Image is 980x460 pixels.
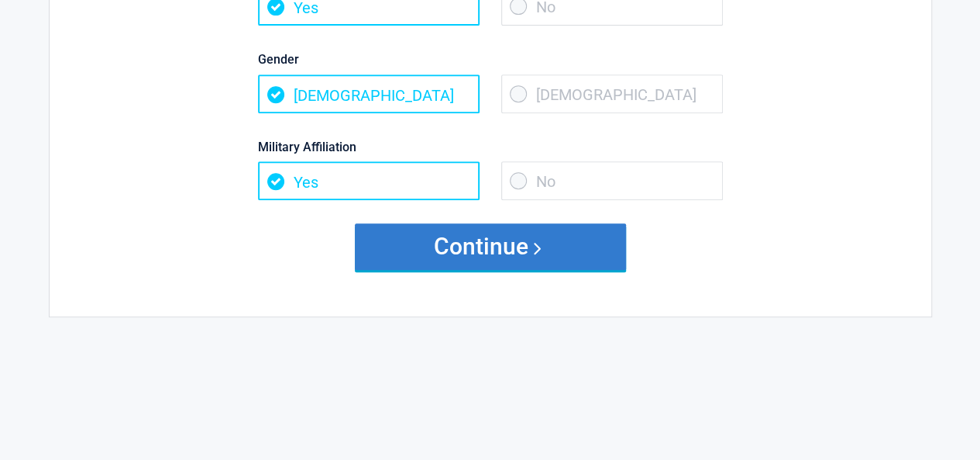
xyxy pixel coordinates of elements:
[355,223,626,270] button: Continue
[258,49,723,70] label: Gender
[501,161,723,200] span: No
[258,161,480,200] span: Yes
[258,137,723,157] label: Military Affiliation
[258,74,480,113] span: [DEMOGRAPHIC_DATA]
[501,74,723,113] span: [DEMOGRAPHIC_DATA]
